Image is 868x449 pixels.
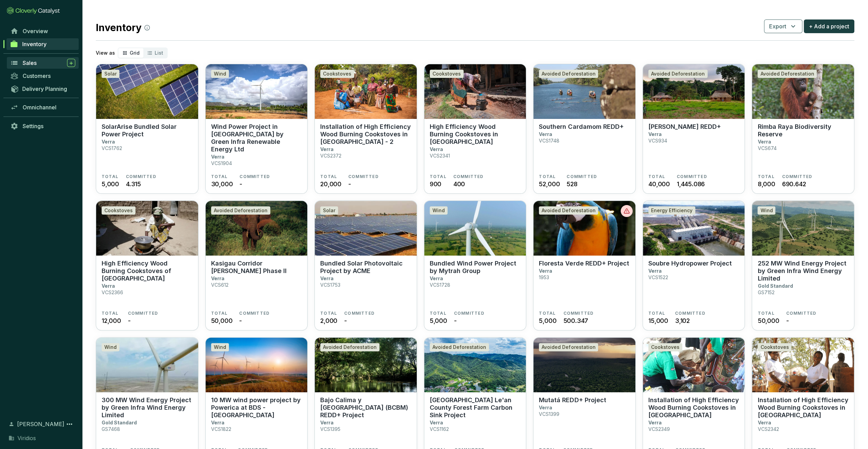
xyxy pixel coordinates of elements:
p: Verra [430,420,443,425]
a: Customers [7,70,79,82]
span: - [128,316,131,325]
img: 252 MW Wind Energy Project by Green Infra Wind Energy Limited [752,201,854,256]
p: Verra [757,420,771,425]
p: VCS1399 [539,411,559,417]
span: COMMITTED [239,311,270,316]
p: Verra [539,405,552,410]
div: Avoided Deforestation [539,70,598,78]
a: Kasigau Corridor REDD Phase IIAvoided DeforestationKasigau Corridor [PERSON_NAME] Phase IIVerraVC... [205,201,308,330]
div: Cookstoves [648,343,682,351]
a: Soubre Hydropower ProjectEnergy EfficiencySoubre Hydropower ProjectVerraVCS1522TOTAL15,000COMMITT... [643,201,745,330]
span: 12,000 [102,316,121,325]
p: Verra [320,275,334,281]
p: Verra [648,131,662,137]
p: VCS612 [211,282,229,288]
span: 4.315 [126,179,141,189]
img: Installation of High Efficiency Wood Burning Cookstoves in Malawi [752,338,854,392]
p: Kasigau Corridor [PERSON_NAME] Phase II [211,260,302,275]
img: Wind Power Project in Tamil Nadu by Green Infra Renewable Energy Ltd [206,64,308,119]
span: COMMITTED [348,174,379,179]
span: TOTAL [102,311,118,316]
a: Bundled Solar Photovoltaic Project by ACMESolarBundled Solar Photovoltaic Project by ACMEVerraVCS... [314,201,417,330]
img: SolarArise Bundled Solar Power Project [96,64,198,119]
p: Soubre Hydropower Project [648,260,732,267]
p: High Efficiency Wood Burning Cookstoves of [GEOGRAPHIC_DATA] [102,260,193,282]
p: High Efficiency Wood Burning Cookstoves in [GEOGRAPHIC_DATA] [430,123,521,146]
p: VCS934 [648,138,667,144]
p: Installation of High Efficiency Wood Burning Cookstoves in [GEOGRAPHIC_DATA] [648,396,739,419]
span: COMMITTED [126,174,156,179]
div: Cookstoves [102,206,135,215]
span: TOTAL [102,174,118,179]
span: 5,000 [102,179,119,189]
a: High Efficiency Wood Burning Cookstoves of TanzaniaCookstovesHigh Efficiency Wood Burning Cooksto... [96,201,198,330]
span: 50,000 [211,316,233,325]
a: Wind Power Project in Tamil Nadu by Green Infra Renewable Energy LtdWindWind Power Project in [GE... [205,64,308,194]
a: Sales [7,57,79,69]
div: Avoided Deforestation [648,70,708,78]
span: 690.642 [782,179,806,189]
img: Installation of High Efficiency Wood Burning Cookstoves in Kenya [643,338,745,392]
span: COMMITTED [454,311,484,316]
span: List [155,50,163,56]
img: High Efficiency Wood Burning Cookstoves in Zimbabwe [424,64,526,119]
span: TOTAL [648,174,665,179]
div: segmented control [118,47,168,58]
span: - [239,179,242,189]
p: Installation of High Efficiency Wood Burning Cookstoves in [GEOGRAPHIC_DATA] - 2 [320,123,411,146]
span: 30,000 [211,179,233,189]
a: Delivery Planning [7,83,79,94]
p: Verra [539,268,552,274]
div: Cookstoves [757,343,791,351]
div: Cookstoves [430,70,464,78]
span: 3,102 [675,316,690,325]
div: Energy Efficiency [648,206,695,215]
span: + Add a project [809,22,849,30]
span: Omnichannel [23,104,56,111]
img: Installation of High Efficiency Wood Burning Cookstoves in Malawi - 2 [315,64,417,119]
p: Installation of High Efficiency Wood Burning Cookstoves in [GEOGRAPHIC_DATA] [757,396,848,419]
div: Wind [102,343,119,351]
p: GS7152 [757,289,774,295]
span: TOTAL [648,311,665,316]
p: VCS674 [757,145,776,151]
div: Solar [102,70,119,78]
a: Inventory [7,38,79,50]
p: Verra [320,146,334,152]
span: Delivery Planning [22,85,67,92]
span: COMMITTED [567,174,597,179]
p: Verra [211,154,224,160]
span: 400 [453,179,465,189]
div: Avoided Deforestation [539,206,598,215]
p: 300 MW Wind Energy Project by Green Infra Wind Energy Limited [102,396,193,419]
span: 40,000 [648,179,670,189]
span: - [454,316,457,325]
p: Wind Power Project in [GEOGRAPHIC_DATA] by Green Infra Renewable Energy Ltd [211,123,302,153]
div: Avoided Deforestation [320,343,379,351]
p: GS7468 [102,426,120,432]
span: Settings [23,123,43,130]
a: Rimba Raya Biodiversity ReserveAvoided DeforestationRimba Raya Biodiversity ReserveVerraVCS674TOT... [752,64,854,194]
p: Bundled Wind Power Project by Mytrah Group [430,260,521,275]
p: VCS1762 [102,145,122,151]
a: Mai Ndombe REDD+Avoided Deforestation[PERSON_NAME] REDD+VerraVCS934TOTAL40,000COMMITTED1,445.086 [643,64,745,194]
p: Gold Standard [102,420,137,425]
a: Overview [7,25,79,37]
div: Avoided Deforestation [430,343,489,351]
span: Grid [130,50,140,56]
span: 15,000 [648,316,668,325]
span: TOTAL [320,311,337,316]
img: High Efficiency Wood Burning Cookstoves of Tanzania [96,201,198,256]
img: Kasigau Corridor REDD Phase II [206,201,308,256]
span: 2,000 [320,316,337,325]
a: Settings [7,120,79,132]
a: Floresta Verde REDD+ ProjectAvoided DeforestationFloresta Verde REDD+ ProjectVerra1953TOTAL5,000C... [533,201,636,330]
p: Gold Standard [757,283,793,289]
span: 50,000 [757,316,779,325]
span: 20,000 [320,179,341,189]
img: Soubre Hydropower Project [643,201,745,256]
div: Avoided Deforestation [757,70,817,78]
span: COMMITTED [782,174,812,179]
p: Floresta Verde REDD+ Project [539,260,629,267]
img: Bundled Solar Photovoltaic Project by ACME [315,201,417,256]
